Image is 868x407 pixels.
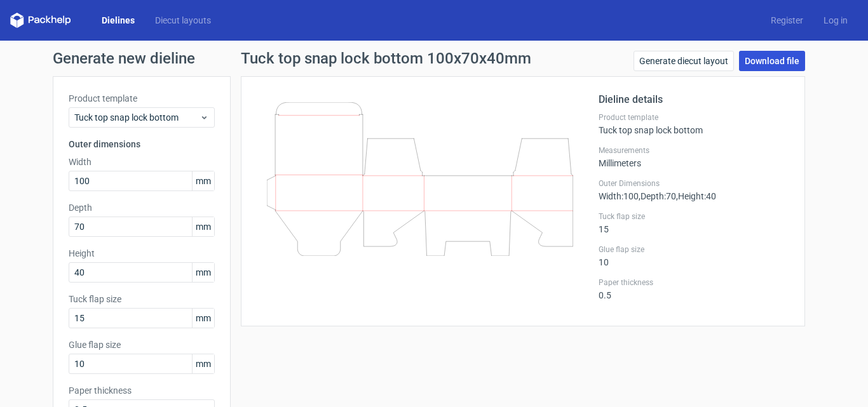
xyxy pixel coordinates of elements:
[599,178,789,189] label: Outer Dimensions
[599,244,789,255] label: Glue flap size
[599,244,789,267] div: 10
[599,145,789,156] label: Measurements
[53,51,815,66] h1: Generate new dieline
[634,51,734,71] a: Generate diecut layout
[192,171,214,190] span: mm
[739,51,805,71] a: Download file
[92,14,145,27] a: Dielines
[639,191,676,201] span: , Depth : 70
[69,92,215,105] label: Product template
[69,138,215,150] h3: Outer dimensions
[69,384,215,397] label: Paper thickness
[599,277,789,300] div: 0.5
[69,201,215,214] label: Depth
[599,145,789,168] div: Millimeters
[599,277,789,288] label: Paper thickness
[69,156,215,168] label: Width
[69,247,215,260] label: Height
[676,191,716,201] span: , Height : 40
[599,92,789,107] h2: Dieline details
[192,354,214,373] span: mm
[813,14,858,27] a: Log in
[145,14,221,27] a: Diecut layouts
[192,217,214,236] span: mm
[599,112,789,123] label: Product template
[599,211,789,234] div: 15
[192,263,214,282] span: mm
[74,111,200,124] span: Tuck top snap lock bottom
[599,112,789,135] div: Tuck top snap lock bottom
[761,14,813,27] a: Register
[241,51,531,66] h1: Tuck top snap lock bottom 100x70x40mm
[192,309,214,328] span: mm
[599,191,639,201] span: Width : 100
[69,338,215,351] label: Glue flap size
[599,211,789,222] label: Tuck flap size
[69,293,215,305] label: Tuck flap size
